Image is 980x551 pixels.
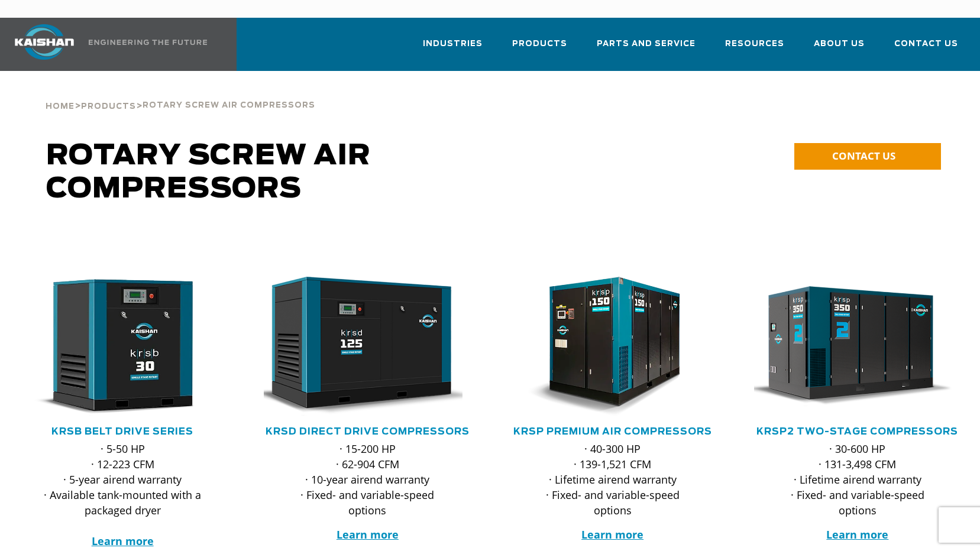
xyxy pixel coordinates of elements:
[46,103,75,111] span: Home
[778,441,937,518] p: · 30-600 HP · 131-3,498 CFM · Lifetime airend warranty · Fixed- and variable-speed options
[264,277,471,416] div: krsd125
[533,441,693,518] p: · 40-300 HP · 139-1,521 CFM · Lifetime airend warranty · Fixed- and variable-speed options
[814,28,865,69] a: About Us
[832,149,895,163] span: CONTACT US
[581,527,643,542] a: Learn more
[43,441,202,549] p: · 5-50 HP · 12-223 CFM · 5-year airend warranty · Available tank-mounted with a packaged dryer
[725,28,784,69] a: Resources
[826,527,888,542] a: Learn more
[10,277,218,416] img: krsb30
[89,40,207,45] img: Engineering the future
[46,142,371,203] span: Rotary Screw Air Compressors
[756,427,958,436] a: KRSP2 Two-Stage Compressors
[19,277,226,416] div: krsb30
[287,441,447,518] p: · 15-200 HP · 62-904 CFM · 10-year airend warranty · Fixed- and variable-speed options
[255,277,462,416] img: krsd125
[512,28,567,69] a: Products
[423,37,483,51] span: Industries
[92,534,154,548] a: Learn more
[46,71,315,116] div: > >
[81,101,136,111] a: Products
[337,527,399,542] a: Learn more
[814,37,865,51] span: About Us
[725,37,784,51] span: Resources
[143,102,315,109] span: Rotary Screw Air Compressors
[500,277,708,416] img: krsp150
[794,143,941,170] a: CONTACT US
[894,28,958,69] a: Contact Us
[46,101,75,111] a: Home
[512,37,567,51] span: Products
[266,427,470,436] a: KRSD Direct Drive Compressors
[597,37,696,51] span: Parts and Service
[745,277,953,416] img: krsp350
[81,103,136,111] span: Products
[51,427,193,436] a: KRSB Belt Drive Series
[513,427,712,436] a: KRSP Premium Air Compressors
[754,277,961,416] div: krsp350
[597,28,696,69] a: Parts and Service
[423,28,483,69] a: Industries
[509,277,716,416] div: krsp150
[894,37,958,51] span: Contact Us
